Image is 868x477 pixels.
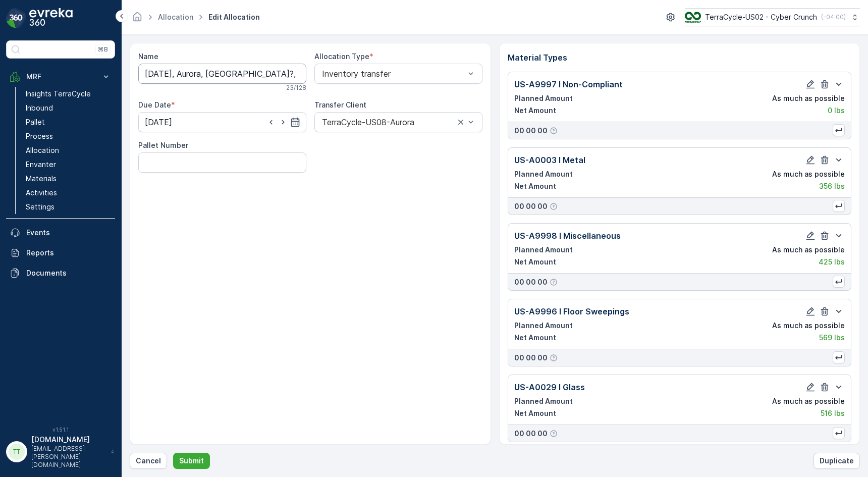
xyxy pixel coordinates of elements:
span: Edit Allocation [206,12,262,22]
a: Documents [6,263,115,283]
p: 569 lbs [819,333,845,343]
p: Reports [26,248,111,258]
p: Pallet [26,117,45,127]
p: 00 00 00 [514,353,548,363]
a: Allocation [22,143,115,157]
p: 356 lbs [819,181,845,191]
label: Allocation Type [314,52,369,61]
p: US-A9998 I Miscellaneous [514,230,621,242]
a: Events [6,223,115,243]
p: Duplicate [820,456,854,466]
div: Help Tooltip Icon [550,354,558,362]
p: As much as possible [772,245,845,255]
p: Inbound [26,103,53,113]
button: MRF [6,67,115,87]
a: Process [22,129,115,143]
p: US-A9996 I Floor Sweepings [514,305,629,317]
label: Due Date [138,100,171,109]
p: US-A0003 I Metal [514,154,585,166]
p: 516 lbs [821,408,845,418]
div: Help Tooltip Icon [550,127,558,135]
label: Transfer Client [314,100,366,109]
p: [DOMAIN_NAME] [31,435,106,445]
span: v 1.51.1 [6,427,115,433]
p: Net Amount [514,105,556,116]
p: Events [26,228,111,238]
div: Help Tooltip Icon [550,430,558,438]
p: Net Amount [514,333,556,343]
a: Homepage [132,15,143,24]
button: TT[DOMAIN_NAME][EMAIL_ADDRESS][PERSON_NAME][DOMAIN_NAME] [6,435,115,469]
div: Help Tooltip Icon [550,202,558,210]
p: 0 lbs [828,105,845,116]
p: Settings [26,202,55,212]
p: Process [26,131,53,141]
p: Planned Amount [514,396,573,406]
p: 00 00 00 [514,126,548,136]
a: Materials [22,172,115,186]
p: Net Amount [514,181,556,191]
p: As much as possible [772,169,845,179]
a: Activities [22,186,115,200]
button: TerraCycle-US02 - Cyber Crunch(-04:00) [685,8,860,26]
p: Planned Amount [514,245,573,255]
p: 425 lbs [819,257,845,267]
p: MRF [26,72,95,82]
p: Envanter [26,160,56,170]
p: Materials [26,174,57,184]
button: Duplicate [813,453,860,469]
p: As much as possible [772,93,845,103]
button: Cancel [130,453,167,469]
input: dd/mm/yyyy [138,112,306,132]
p: As much as possible [772,321,845,331]
div: Help Tooltip Icon [550,278,558,286]
img: logo_dark-DEwI_e13.png [29,8,73,28]
p: US-A0029 I Glass [514,381,585,393]
p: 00 00 00 [514,277,548,287]
p: Documents [26,268,111,278]
a: Envanter [22,157,115,172]
p: 00 00 00 [514,429,548,439]
p: ⌘B [98,45,108,54]
button: Submit [173,453,210,469]
img: logo [6,8,26,28]
p: 00 00 00 [514,201,548,211]
label: Pallet Number [138,141,188,149]
label: Name [138,52,158,61]
p: Allocation [26,145,59,155]
p: Planned Amount [514,93,573,103]
div: TT [9,444,25,460]
a: Allocation [158,13,193,21]
a: Insights TerraCycle [22,87,115,101]
p: Planned Amount [514,169,573,179]
p: TerraCycle-US02 - Cyber Crunch [705,12,817,22]
p: ( -04:00 ) [821,13,846,21]
p: Insights TerraCycle [26,89,91,99]
a: Pallet [22,115,115,129]
a: Inbound [22,101,115,115]
p: Planned Amount [514,321,573,331]
p: [EMAIL_ADDRESS][PERSON_NAME][DOMAIN_NAME] [31,445,106,469]
p: Net Amount [514,257,556,267]
p: Activities [26,188,57,198]
a: Reports [6,243,115,263]
p: 23 / 128 [286,84,306,92]
p: US-A9997 I Non-Compliant [514,78,623,90]
p: Cancel [136,456,161,466]
img: TC_VWL6UX0.png [685,12,701,23]
p: Material Types [508,51,852,64]
p: As much as possible [772,396,845,406]
p: Net Amount [514,408,556,418]
p: Submit [179,456,204,466]
a: Settings [22,200,115,214]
